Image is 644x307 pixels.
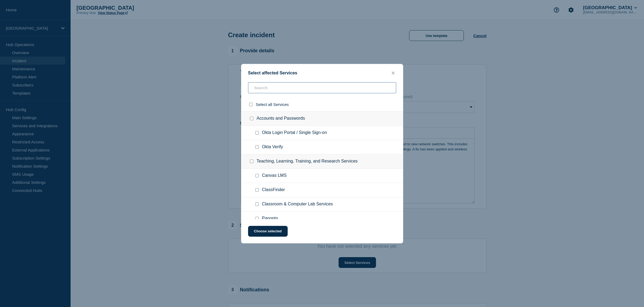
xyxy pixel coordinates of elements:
[262,216,278,221] span: Panopto
[262,187,285,193] span: ClassFinder
[250,160,253,163] input: Teaching, Learning, Training, and Research Services checkbox
[262,130,327,136] span: Okta Login Portal / Single Sign-on
[249,103,253,106] input: select all checkbox
[262,173,287,178] span: Canvas LMS
[390,71,396,76] button: close button
[262,144,283,150] span: Okta Verify
[255,174,259,177] input: Canvas LMS checkbox
[241,154,403,169] div: Teaching, Learning, Training, and Research Services
[256,102,289,107] span: Select all Services
[248,82,396,93] input: Search
[248,226,288,237] button: Choose selected
[255,145,259,149] input: Okta Verify checkbox
[255,217,259,220] input: Panopto checkbox
[255,188,259,192] input: ClassFinder checkbox
[250,117,253,120] input: Accounts and Passwords checkbox
[241,71,403,76] div: Select affected Services
[241,111,403,126] div: Accounts and Passwords
[255,202,259,206] input: Classroom & Computer Lab Services checkbox
[255,131,259,134] input: Okta Login Portal / Single Sign-on checkbox
[262,202,333,207] span: Classroom & Computer Lab Services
